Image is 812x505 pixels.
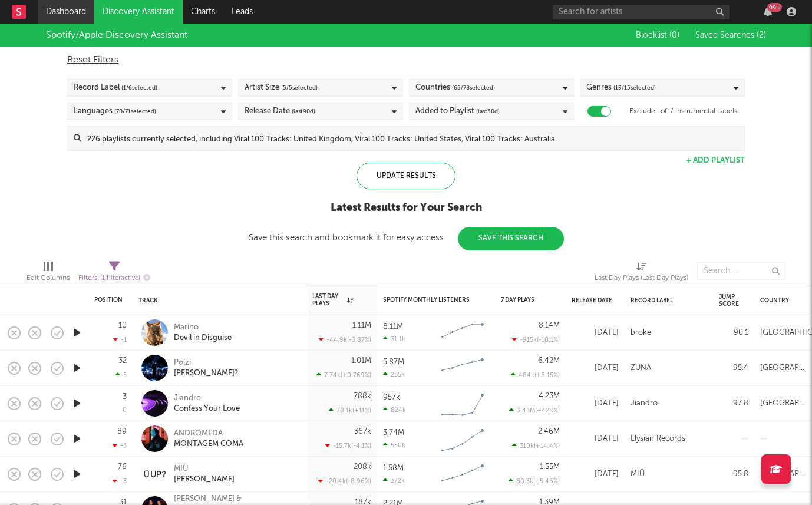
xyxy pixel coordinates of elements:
div: Spotify/Apple Discovery Assistant [46,28,187,42]
div: -3 [113,442,127,450]
div: Filters(1 filter active) [78,256,150,291]
input: Search for artists [553,5,730,19]
div: [DATE] [572,397,619,411]
div: ANDROMEDA [174,428,243,439]
div: [DATE] [572,361,619,375]
div: 78.1k ( +11 % ) [329,407,371,414]
button: Save This Search [458,227,564,250]
span: ( 0 ) [669,31,679,39]
span: Saved Searches [695,31,766,39]
div: Save this search and bookmark it for easy access: [249,233,564,242]
span: (last 90 d) [292,104,315,118]
div: Filters [78,271,150,286]
div: 95.4 [719,361,748,375]
div: [DATE] [572,326,619,340]
span: Blocklist [636,31,679,39]
div: Confess Your Love [174,404,240,414]
div: 3.43M ( +428 % ) [509,407,560,414]
div: 824k [383,406,406,414]
div: 32 [118,357,127,365]
div: 3 [123,393,127,401]
div: -44.9k ( -3.87 % ) [319,336,371,344]
span: ( 2 ) [757,31,766,39]
div: [GEOGRAPHIC_DATA] [760,397,807,411]
div: 95.8 [719,467,748,481]
div: 5.87M [383,358,404,366]
div: Track [138,297,298,304]
svg: Chart title [436,354,489,383]
div: Jiandro [174,393,240,404]
div: Added to Playlist [415,104,500,118]
div: Jump Score [719,293,739,308]
span: (last 30 d) [476,104,500,118]
div: 7 Day Plays [501,296,542,303]
div: Artist Size [245,81,318,95]
div: -1 [113,336,127,344]
div: 0 [123,407,127,414]
a: MarinoDevil in Disguise [174,322,232,344]
div: Record Label [631,297,701,304]
div: 1.11M [352,322,371,329]
div: Genres [586,81,656,95]
div: ZUNA [631,361,651,375]
div: Edit Columns [27,271,70,285]
span: ( 5 / 5 selected) [281,81,318,95]
svg: Chart title [436,460,489,489]
div: 80.3k ( +5.46 % ) [509,477,560,485]
div: 1.58M [383,464,404,472]
div: [GEOGRAPHIC_DATA] [760,361,807,375]
div: Jiandro [631,397,658,411]
div: broke [631,326,651,340]
div: 550k [383,441,405,449]
a: Poizi[PERSON_NAME]? [174,358,238,379]
div: -20.4k ( -8.96 % ) [318,477,371,485]
div: Latest Results for Your Search [249,201,564,215]
svg: Chart title [436,318,489,348]
div: [DATE] [572,432,619,446]
span: ( 1 filter active) [100,275,140,282]
div: Elysian Records [631,432,685,446]
div: Last Day Plays (Last Day Plays) [595,271,688,285]
button: 99+ [764,7,772,16]
div: [DATE] [572,467,619,481]
div: 484k ( +8.15 % ) [511,371,560,379]
div: 7.74k ( +0.769 % ) [316,371,371,379]
div: -915k ( -10.1 % ) [512,336,560,344]
div: MIÜ [631,467,645,481]
div: 1.01M [351,357,371,365]
div: Poizi [174,358,238,368]
div: 372k [383,477,405,484]
svg: Chart title [436,389,489,418]
div: 208k [354,463,371,471]
div: 5 [115,371,127,379]
div: Last Day Plays (Last Day Plays) [595,256,688,291]
div: Devil in Disguise [174,333,232,344]
div: 89 [117,428,127,435]
a: JiandroConfess Your Love [174,393,240,414]
div: Marino [174,322,232,333]
span: ( 13 / 15 selected) [613,81,656,95]
div: [GEOGRAPHIC_DATA] [760,467,807,481]
svg: Chart title [436,424,489,454]
button: Saved Searches (2) [692,31,766,40]
div: 957k [383,394,400,401]
div: Position [94,296,123,303]
span: ( 70 / 71 selected) [114,104,156,118]
div: 8.14M [539,322,560,329]
div: [PERSON_NAME]? [174,368,238,379]
div: 10 [118,322,127,329]
div: 255k [383,371,405,378]
div: Edit Columns [27,256,70,291]
div: Languages [74,104,156,118]
div: Update Results [357,163,455,189]
div: -3 [113,477,127,485]
div: MIÜ [174,464,235,474]
div: [PERSON_NAME] [174,474,235,485]
div: 1.55M [540,463,560,471]
div: -15.7k ( -4.1 % ) [325,442,371,450]
label: Exclude Lofi / Instrumental Labels [629,104,737,118]
div: 31.1k [383,335,405,343]
a: MIÜ[PERSON_NAME] [174,464,235,485]
span: ( 65 / 78 selected) [452,81,495,95]
input: Search... [697,262,785,280]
